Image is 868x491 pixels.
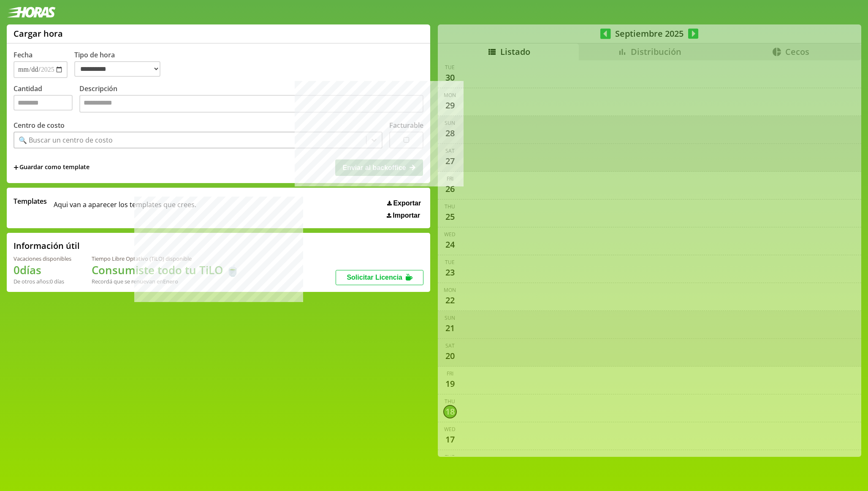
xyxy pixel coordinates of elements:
[92,255,239,262] div: Tiempo Libre Optativo (TiLO) disponible
[14,163,90,172] span: +Guardar como template
[336,270,423,285] button: Solicitar Licencia
[54,197,196,219] span: Aqui van a aparecer los templates que crees.
[19,135,113,145] div: 🔍 Buscar un centro de costo
[79,84,423,115] label: Descripción
[347,274,402,281] span: Solicitar Licencia
[14,255,71,262] div: Vacaciones disponibles
[163,278,178,285] b: Enero
[92,278,239,285] div: Recordá que se renuevan en
[7,7,56,18] img: logotipo
[74,61,160,77] select: Tipo de hora
[393,200,421,207] span: Exportar
[14,197,47,206] span: Templates
[14,28,63,39] h1: Cargar hora
[14,278,71,285] div: De otros años: 0 días
[14,84,79,115] label: Cantidad
[393,212,420,219] span: Importar
[14,95,73,111] input: Cantidad
[92,262,239,278] h1: Consumiste todo tu TiLO 🍵
[14,50,33,59] label: Fecha
[74,50,167,78] label: Tipo de hora
[14,121,65,130] label: Centro de costo
[14,262,71,278] h1: 0 días
[79,95,423,113] textarea: Descripción
[385,199,423,208] button: Exportar
[389,121,423,130] label: Facturable
[14,163,19,172] span: +
[14,240,80,251] h2: Información útil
